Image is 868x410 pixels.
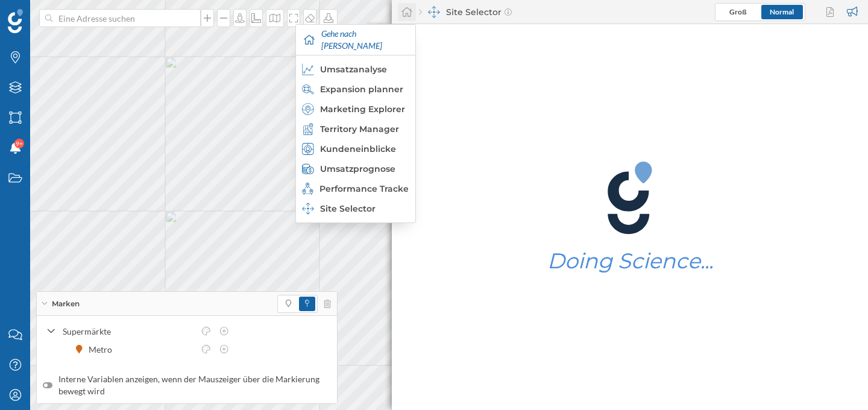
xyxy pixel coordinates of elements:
div: Performance Tracker [302,183,408,195]
img: dashboards-manager.svg [302,203,314,215]
img: sales-forecast.svg [302,163,314,175]
label: Interne Variablen anzeigen, wenn der Mauszeiger über die Markierung bewegt wird [43,373,331,397]
div: Territory Manager [302,123,408,135]
div: Kundeneinblicke [302,143,408,155]
div: Site Selector [302,203,408,215]
div: Metro [89,343,118,356]
img: dashboards-manager.svg [428,6,440,18]
div: Umsatzprognose [302,163,408,175]
img: territory-manager.svg [302,123,314,135]
span: Groß [729,7,747,16]
img: explorer.svg [302,103,314,115]
div: Expansion planner [302,83,408,95]
div: Marketing Explorer [302,103,408,115]
h1: Doing Science... [547,250,713,273]
span: Marken [52,298,80,309]
span: Normal [770,7,794,16]
div: Site Selector [419,6,512,18]
img: monitoring-360.svg [302,183,313,195]
span: Support [25,8,69,19]
div: Supermärkte [63,325,194,338]
span: 9+ [16,137,23,150]
img: sales-explainer.svg [302,63,314,75]
div: Umsatzanalyse [302,63,408,75]
img: search-areas.svg [302,83,314,95]
div: Gehe nach [PERSON_NAME] [299,25,412,55]
img: Geoblink Logo [8,9,23,33]
img: customer-intelligence.svg [302,143,314,155]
